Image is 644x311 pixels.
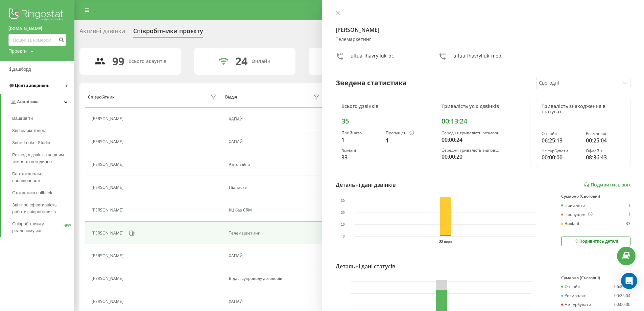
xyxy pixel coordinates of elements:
div: Всього дзвінків [341,104,425,109]
div: Прийнято [561,203,585,208]
a: Розподіл дзвінків по дням тижня та погодинно [12,149,74,168]
div: Прийнято [341,131,380,135]
div: 33 [341,153,380,161]
span: Розподіл дзвінків по дням тижня та погодинно [12,152,71,165]
div: 00:13:24 [442,117,525,125]
a: Звіт про ефективність роботи співробітників [12,199,74,218]
div: 00:25:04 [586,136,625,145]
div: Співробітники проєкту [133,27,203,38]
div: 00:00:20 [442,153,525,161]
div: Офлайн [586,149,625,153]
div: Всього акаунтів [128,59,166,64]
div: Пропущені [561,212,593,217]
div: 24 [235,55,247,68]
div: Вихідні [341,149,380,153]
div: Відділ [225,95,237,99]
div: Онлайн [252,59,270,64]
div: ХАПАЙ [229,139,321,144]
a: Звіти Looker Studio [12,137,74,149]
text: 22 серп [439,240,452,244]
h4: [PERSON_NAME] [336,26,631,34]
div: Тривалість усіх дзвінків [442,104,525,109]
div: Активні дзвінки [79,27,125,38]
div: 00:00:00 [614,302,630,307]
div: 00:00:00 [542,153,580,161]
span: Дашборд [12,67,31,72]
div: Онлайн [561,284,580,289]
button: Подивитись деталі [561,237,630,246]
div: Детальні дані статусів [336,262,396,270]
text: 10 [341,223,345,226]
div: [PERSON_NAME] [92,253,125,258]
div: ХАПАЙ [229,253,321,258]
div: 35 [341,117,425,125]
div: 00:00:24 [442,136,525,144]
div: Сумарно (Сьогодні) [561,194,630,199]
div: 99 [112,55,124,68]
a: Ваші звіти [12,112,74,125]
div: 06:25:13 [614,284,630,289]
a: Статистика callback [12,187,74,199]
div: Середня тривалість розмови [442,131,525,135]
div: Розмовляє [561,293,586,298]
div: Співробітник [88,95,115,99]
div: 1 [341,136,380,144]
div: 1 [628,212,630,217]
div: Подивитись деталі [574,239,618,244]
div: [PERSON_NAME] [92,116,125,121]
div: Не турбувати [542,149,580,153]
div: Зведена статистика [336,78,407,88]
div: Автопідбір [229,162,321,167]
div: 06:25:13 [542,136,580,145]
div: Тривалість знаходження в статусах [542,104,625,115]
div: ulfua_lhavryliuk_pc [351,52,394,62]
div: [PERSON_NAME] [92,299,125,304]
div: Проекти [8,48,27,54]
div: Телемаркетинг [229,231,321,236]
a: Аналiтика [1,94,74,110]
div: ulfua_lhavryliuk_mob [453,52,501,62]
div: КЦ без CRM [229,208,321,213]
text: 30 [341,199,345,203]
div: [PERSON_NAME] [92,185,125,190]
div: Розмовляє [586,131,625,136]
div: Середня тривалість відповіді [442,148,525,153]
div: Вихідні [561,221,579,226]
text: 0 [342,235,344,238]
div: 1 [628,203,630,208]
div: Відділ супроводу договорів [229,276,321,281]
div: ХАПАЙ [229,299,321,304]
div: Підписка [229,185,321,190]
span: Ваші звіти [12,115,33,122]
img: Ringostat logo [8,7,66,24]
div: 08:36:43 [586,153,625,161]
div: [PERSON_NAME] [92,162,125,167]
div: Онлайн [542,131,580,136]
div: Open Intercom Messenger [621,273,637,289]
a: [DOMAIN_NAME] [8,25,66,32]
div: Детальні дані дзвінків [336,181,396,189]
div: [PERSON_NAME] [92,276,125,281]
div: 33 [626,221,630,226]
span: Співробітники у реальному часі [12,221,64,234]
div: [PERSON_NAME] [92,139,125,144]
input: Пошук за номером [8,34,66,46]
span: Звіти Looker Studio [12,139,50,146]
span: Багатоканальні послідовності [12,171,71,184]
a: Подивитись звіт [584,182,630,188]
div: Сумарно (Сьогодні) [561,275,630,280]
span: Аналiтика [17,99,39,104]
div: Пропущені [386,131,425,136]
text: 20 [341,211,345,215]
div: [PERSON_NAME] [92,208,125,213]
a: Багатоканальні послідовності [12,168,74,187]
div: [PERSON_NAME] [92,231,125,236]
span: Звіт маркетолога [12,127,47,134]
a: Звіт маркетолога [12,125,74,137]
div: ХАПАЙ [229,117,321,121]
span: Центр звернень [15,83,49,88]
div: 1 [386,136,425,145]
span: Статистика callback [12,190,52,196]
div: Не турбувати [561,302,591,307]
span: Звіт про ефективність роботи співробітників [12,202,71,215]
